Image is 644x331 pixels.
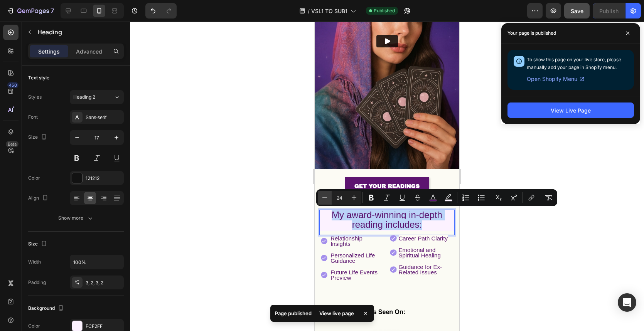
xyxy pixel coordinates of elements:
[599,7,619,15] div: Publish
[315,22,459,331] iframe: Design area
[51,6,54,15] p: 7
[571,8,583,14] span: Save
[28,279,46,286] div: Padding
[28,193,50,203] div: Align
[37,27,121,37] p: Heading
[58,214,94,222] div: Show more
[6,141,19,147] div: Beta
[17,188,128,208] span: My award-winning in-depth reading includes:
[75,228,82,235] img: gempages_567767576227087401-5f7e5677-31c4-4734-9779-6c14796803c1.webp
[28,74,49,81] div: Text style
[86,279,122,286] div: 3, 2, 3, 2
[28,211,124,225] button: Show more
[6,250,13,257] img: gempages_567767576227087401-5f7e5677-31c4-4734-9779-6c14796803c1.webp
[30,155,114,174] a: GET YOUR READINGS
[84,242,128,254] span: Guidance for Ex- Related Issues
[84,225,126,237] span: Emotional and Spiritual Healing
[28,239,49,249] div: Size
[28,114,38,121] div: Font
[86,175,122,182] div: 121212
[70,255,123,269] input: Auto
[6,216,13,223] img: gempages_567767576227087401-5f7e5677-31c4-4734-9779-6c14796803c1.webp
[507,102,634,118] button: View Live Page
[40,162,105,168] strong: GET YOUR READINGS
[6,233,13,240] img: gempages_567767576227087401-5f7e5677-31c4-4734-9779-6c14796803c1.webp
[28,303,66,314] div: Background
[54,287,91,294] strong: As Seen On:
[76,47,102,55] p: Advanced
[275,309,312,317] p: Page published
[527,74,577,84] span: Open Shopify Menu
[62,13,83,26] button: Play
[618,293,636,312] div: Open Intercom Messenger
[28,132,49,143] div: Size
[28,323,40,329] div: Color
[564,3,590,18] button: Save
[593,3,625,18] button: Publish
[70,90,124,104] button: Heading 2
[3,3,57,18] button: 7
[5,188,140,210] h2: Rich Text Editor. Editing area: main
[374,7,395,14] span: Published
[145,3,177,18] div: Undo/Redo
[315,308,359,319] div: View live page
[38,47,60,55] p: Settings
[86,114,122,121] div: Sans-serif
[551,106,591,114] div: View Live Page
[75,213,82,220] img: gempages_567767576227087401-5f7e5677-31c4-4734-9779-6c14796803c1.webp
[16,247,63,259] span: Future Life Events Preview
[28,259,41,265] div: Width
[84,213,133,220] span: Career Path Clarity
[86,323,122,330] div: FCF2FF
[75,245,82,252] img: gempages_567767576227087401-5f7e5677-31c4-4734-9779-6c14796803c1.webp
[73,94,95,101] span: Heading 2
[527,57,621,70] span: To show this page on your live store, please manually add your page in Shopify menu.
[16,230,60,242] span: Personalized Life Guidance
[28,94,42,101] div: Styles
[16,213,48,225] span: Relationship Insights
[316,189,557,206] div: Editor contextual toolbar
[28,175,40,181] div: Color
[308,7,310,15] span: /
[311,7,347,15] span: VSL1 TO SUB1
[507,29,556,37] p: Your page is published
[7,82,19,88] div: 450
